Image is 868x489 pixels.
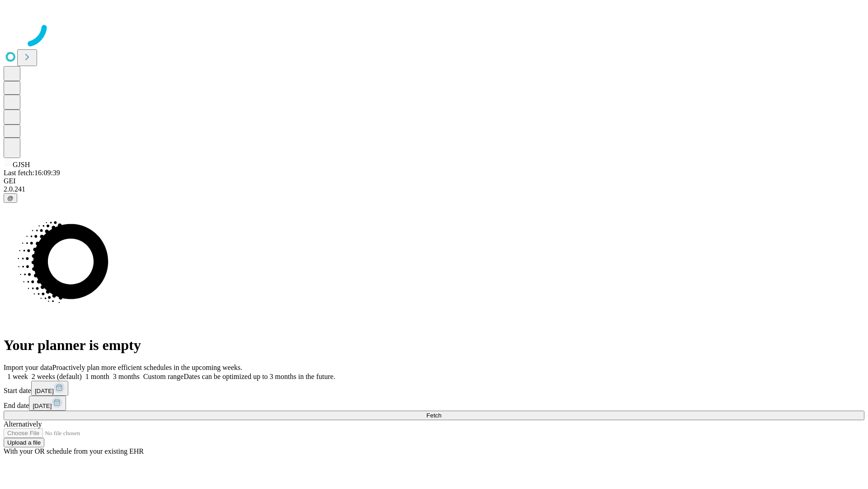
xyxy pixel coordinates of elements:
[143,373,184,380] span: Custom range
[29,396,66,411] button: [DATE]
[184,373,335,380] span: Dates can be optimized up to 3 months in the future.
[4,193,17,203] button: @
[33,403,52,409] span: [DATE]
[4,337,864,354] h1: Your planner is empty
[13,161,30,168] span: GJSH
[52,364,242,371] span: Proactively plan more efficient schedules in the upcoming weeks.
[4,438,44,447] button: Upload a file
[32,373,82,380] span: 2 weeks (default)
[85,373,109,380] span: 1 month
[4,396,864,411] div: End date
[113,373,140,380] span: 3 months
[4,169,60,177] span: Last fetch: 16:09:39
[4,411,864,420] button: Fetch
[35,388,54,394] span: [DATE]
[7,373,28,380] span: 1 week
[31,381,68,396] button: [DATE]
[4,185,864,193] div: 2.0.241
[426,412,441,419] span: Fetch
[4,364,52,371] span: Import your data
[4,420,42,428] span: Alternatively
[4,447,144,455] span: With your OR schedule from your existing EHR
[4,177,864,185] div: GEI
[7,195,14,201] span: @
[4,381,864,396] div: Start date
